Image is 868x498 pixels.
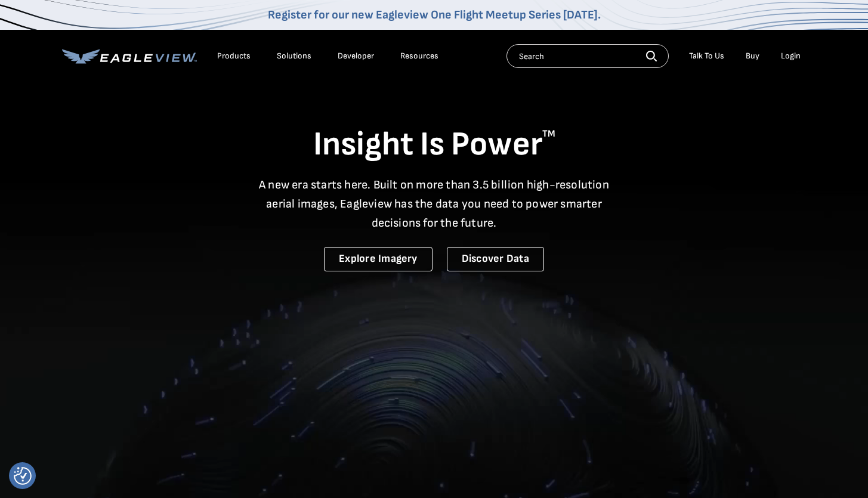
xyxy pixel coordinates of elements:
[338,51,374,61] a: Developer
[542,128,555,140] sup: TM
[447,247,544,271] a: Discover Data
[400,51,438,61] div: Resources
[14,467,32,485] img: Revisit consent button
[217,51,251,61] div: Products
[268,8,601,22] a: Register for our new Eagleview One Flight Meetup Series [DATE].
[252,175,617,233] p: A new era starts here. Built on more than 3.5 billion high-resolution aerial images, Eagleview ha...
[506,44,669,68] input: Search
[689,51,724,61] div: Talk To Us
[746,51,759,61] a: Buy
[324,247,433,271] a: Explore Imagery
[277,51,311,61] div: Solutions
[14,467,32,485] button: Consent Preferences
[62,124,807,166] h1: Insight Is Power
[781,51,801,61] div: Login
